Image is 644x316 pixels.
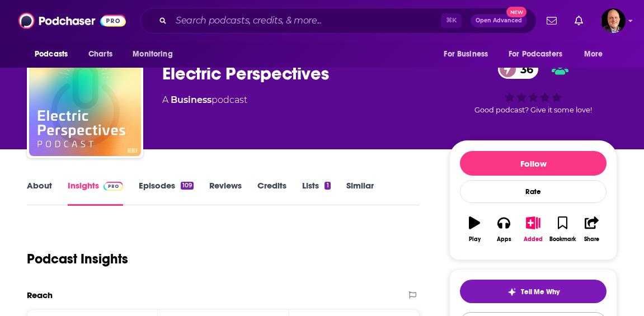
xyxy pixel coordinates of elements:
a: Show notifications dropdown [542,11,561,30]
a: Show notifications dropdown [570,11,587,30]
div: 36Good podcast? Give it some love! [449,52,617,121]
a: About [27,180,52,206]
div: Search podcasts, credits, & more... [140,8,537,34]
img: Podchaser Pro [104,182,123,191]
span: Monitoring [133,46,172,62]
img: Electric Perspectives [29,44,141,156]
button: open menu [27,44,82,65]
span: For Podcasters [509,46,562,62]
button: Open AdvancedNew [471,14,527,27]
a: Similar [346,180,374,206]
img: User Profile [601,8,626,33]
button: tell me why sparkleTell Me Why [460,280,607,303]
button: open menu [576,44,617,65]
button: open menu [125,44,187,65]
div: 109 [181,182,194,190]
div: 1 [325,182,330,190]
a: Charts [81,44,119,65]
span: ⌘ K [441,13,462,28]
div: Share [584,236,599,243]
span: 36 [509,59,539,79]
div: Bookmark [549,236,576,243]
span: New [506,7,527,17]
a: 36 [498,59,539,79]
img: Podchaser - Follow, Share and Rate Podcasts [18,10,126,31]
button: Added [519,209,548,249]
div: Apps [497,236,511,243]
a: Episodes109 [139,180,194,206]
button: Play [460,209,489,249]
span: Open Advanced [476,18,522,23]
img: tell me why sparkle [507,287,516,296]
a: Business [171,95,211,105]
a: Credits [257,180,286,206]
span: Logged in as pgorman [601,8,626,33]
span: Podcasts [35,46,68,62]
button: Share [577,209,607,249]
div: Play [469,236,481,243]
a: InsightsPodchaser Pro [68,180,123,206]
span: For Business [444,46,488,62]
span: Tell Me Why [521,287,560,296]
button: Show profile menu [601,8,626,33]
span: Good podcast? Give it some love! [474,106,592,114]
button: Bookmark [548,209,577,249]
span: Charts [88,46,112,62]
button: open menu [501,44,579,65]
button: Follow [460,151,607,176]
h2: Reach [27,290,53,300]
button: Apps [489,209,518,249]
div: Added [524,236,543,243]
input: Search podcasts, credits, & more... [171,12,441,30]
span: More [584,46,603,62]
a: Lists1 [302,180,330,206]
div: Rate [460,180,607,203]
a: Reviews [209,180,242,206]
h1: Podcast Insights [27,251,128,267]
button: open menu [436,44,502,65]
div: A podcast [162,93,247,107]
